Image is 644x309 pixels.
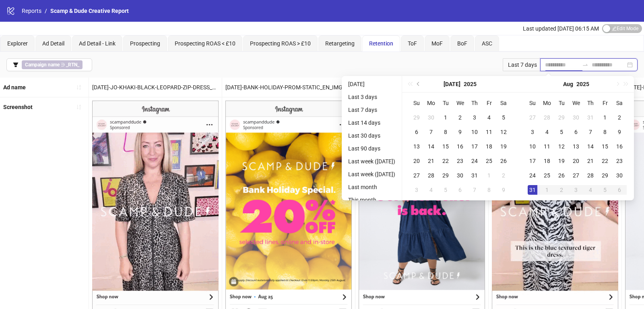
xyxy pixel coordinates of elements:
div: 7 [426,127,436,137]
td: 2025-08-22 [598,154,612,168]
td: 2025-08-02 [496,168,511,183]
td: 2025-07-02 [453,110,467,125]
span: swap-right [582,62,588,68]
span: Scamp & Dude Creative Report [50,8,129,14]
div: 20 [571,156,581,166]
td: 2025-08-21 [583,154,598,168]
div: 6 [412,127,421,137]
div: 30 [571,113,581,122]
div: 1 [441,113,450,122]
span: ∋ [22,60,83,69]
div: 12 [557,142,566,151]
b: Screenshot [3,104,33,110]
th: Su [409,96,424,110]
div: 13 [571,142,581,151]
div: 26 [557,171,566,180]
div: 29 [557,113,566,122]
td: 2025-07-27 [525,110,540,125]
td: 2025-08-04 [424,183,438,197]
th: Th [583,96,598,110]
td: 2025-08-07 [467,183,482,197]
li: Last 3 days [345,92,398,102]
div: 14 [586,142,595,151]
a: Reports [20,6,43,15]
div: 7 [470,185,479,195]
div: 23 [455,156,465,166]
td: 2025-08-25 [540,168,554,183]
div: 10 [528,142,537,151]
td: 2025-08-07 [583,125,598,139]
button: Choose a year [464,76,477,92]
td: 2025-07-09 [453,125,467,139]
td: 2025-07-29 [554,110,569,125]
div: 16 [455,142,465,151]
button: Previous month (PageUp) [414,76,423,92]
div: 18 [484,142,494,151]
td: 2025-08-13 [569,139,583,154]
div: 8 [441,127,450,137]
div: 21 [426,156,436,166]
span: ToF [408,40,417,47]
td: 2025-07-15 [438,139,453,154]
td: 2025-09-02 [554,183,569,197]
div: 30 [455,171,465,180]
td: 2025-07-31 [583,110,598,125]
td: 2025-07-13 [409,139,424,154]
td: 2025-09-05 [598,183,612,197]
div: 29 [441,171,450,180]
span: Ad Detail - Link [79,40,116,47]
div: 5 [441,185,450,195]
div: 8 [600,127,610,137]
td: 2025-08-01 [482,168,496,183]
td: 2025-07-18 [482,139,496,154]
div: 27 [571,171,581,180]
div: 20 [412,156,421,166]
td: 2025-06-29 [409,110,424,125]
div: 1 [542,185,552,195]
td: 2025-09-06 [612,183,627,197]
div: 2 [499,171,508,180]
div: 7 [586,127,595,137]
div: 2 [455,113,465,122]
button: Choose a month [563,76,573,92]
td: 2025-08-09 [496,183,511,197]
td: 2025-07-04 [482,110,496,125]
td: 2025-08-23 [612,154,627,168]
span: Explorer [7,40,28,47]
td: 2025-08-29 [598,168,612,183]
b: Ad name [3,84,26,91]
div: 3 [412,185,421,195]
div: 28 [586,171,595,180]
li: / [45,6,47,15]
th: Tu [438,96,453,110]
div: 19 [557,156,566,166]
td: 2025-07-30 [569,110,583,125]
td: 2025-08-04 [540,125,554,139]
th: Mo [424,96,438,110]
span: Ad Detail [42,40,64,47]
td: 2025-06-30 [424,110,438,125]
td: 2025-08-15 [598,139,612,154]
div: 25 [542,171,552,180]
span: MoF [431,40,443,47]
td: 2025-09-04 [583,183,598,197]
li: Last 7 days [345,105,398,115]
td: 2025-07-10 [467,125,482,139]
td: 2025-07-12 [496,125,511,139]
div: 9 [615,127,624,137]
div: 29 [600,171,610,180]
div: 11 [542,142,552,151]
span: sort-ascending [76,104,82,110]
button: Choose a year [576,76,589,92]
td: 2025-08-08 [482,183,496,197]
td: 2025-07-25 [482,154,496,168]
div: 24 [528,171,537,180]
div: 27 [412,171,421,180]
td: 2025-07-30 [453,168,467,183]
div: 13 [412,142,421,151]
div: 29 [412,113,421,122]
div: 23 [615,156,624,166]
div: 17 [528,156,537,166]
div: 19 [499,142,508,151]
span: filter [13,62,19,68]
